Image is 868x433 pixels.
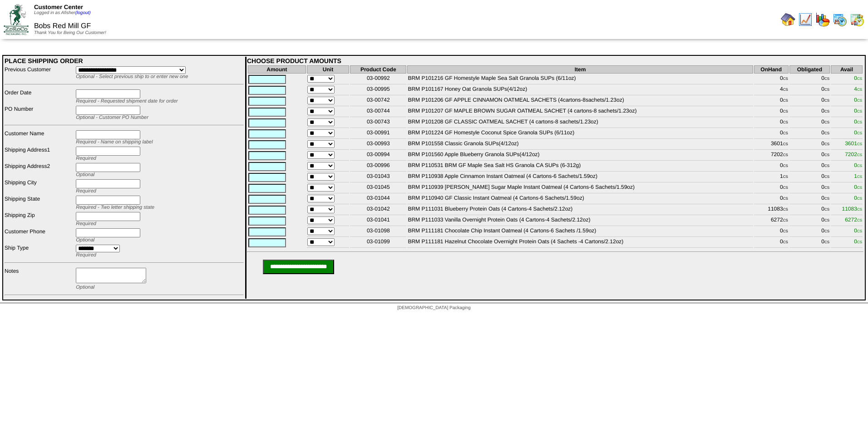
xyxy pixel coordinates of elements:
[857,131,862,135] span: CS
[34,30,106,35] span: Thank You for Being Our Customer!
[407,227,753,237] td: BRM P111181 Chocolate Chip Instant Oatmeal (4 Cartons-6 Sachets /1.59oz)
[789,151,830,161] td: 0
[397,305,470,310] span: [DEMOGRAPHIC_DATA] Packaging
[4,130,74,145] td: Customer Name
[350,140,406,150] td: 03-00993
[783,175,788,179] span: CS
[824,120,829,124] span: CS
[783,98,788,103] span: CS
[783,109,788,113] span: CS
[845,140,862,147] span: 3601
[857,77,862,81] span: CS
[76,205,154,210] span: Required - Two letter shipping state
[854,86,862,92] span: 4
[783,77,788,81] span: CS
[850,12,864,27] img: calendarinout.gif
[754,238,789,248] td: 0
[824,218,829,222] span: CS
[845,151,862,157] span: 7202
[76,285,94,290] span: Optional
[857,240,862,244] span: CS
[754,172,789,182] td: 1
[350,96,406,106] td: 03-00742
[824,131,829,135] span: CS
[824,207,829,212] span: CS
[798,12,813,27] img: line_graph.gif
[350,194,406,204] td: 03-01044
[783,229,788,233] span: CS
[407,107,753,117] td: BRM P101207 GF MAPLE BROWN SUGAR OATMEAL SACHET (4 cartons-8 sachets/1.23oz)
[857,164,862,168] span: CS
[350,238,406,248] td: 03-01099
[783,207,788,212] span: CS
[407,96,753,106] td: BRM P101206 GF APPLE CINNAMON OATMEAL SACHETS (4cartons-8sachets/1.23oz)
[350,227,406,237] td: 03-01098
[854,184,862,190] span: 0
[789,107,830,117] td: 0
[789,227,830,237] td: 0
[824,77,829,81] span: CS
[824,186,829,190] span: CS
[407,172,753,182] td: BRM P110938 Apple Cinnamon Instant Oatmeal (4 Cartons-6 Sachets/1.59oz)
[4,146,74,162] td: Shipping Address1
[76,252,96,258] span: Required
[4,89,74,104] td: Order Date
[789,238,830,248] td: 0
[789,172,830,182] td: 0
[789,205,830,215] td: 0
[845,216,862,223] span: 6272
[76,188,96,194] span: Required
[350,118,406,128] td: 03-00743
[857,186,862,190] span: CS
[350,183,406,193] td: 03-01045
[781,12,795,27] img: home.gif
[75,10,91,15] a: (logout)
[824,98,829,103] span: CS
[754,107,789,117] td: 0
[824,197,829,201] span: CS
[4,179,74,194] td: Shipping City
[789,140,830,150] td: 0
[833,12,847,27] img: calendarprod.gif
[783,186,788,190] span: CS
[754,183,789,193] td: 0
[754,140,789,150] td: 3601
[407,65,753,74] th: Item
[34,4,83,10] span: Customer Center
[350,172,406,182] td: 03-01043
[76,115,148,120] span: Optional - Customer PO Number
[824,164,829,168] span: CS
[247,57,863,64] div: CHOOSE PRODUCT AMOUNTS
[754,216,789,226] td: 6272
[854,238,862,245] span: 0
[824,109,829,113] span: CS
[857,98,862,103] span: CS
[754,65,789,74] th: OnHand
[407,216,753,226] td: BRM P111033 Vanilla Overnight Protein Oats (4 Cartons-4 Sachets/2.12oz)
[754,74,789,84] td: 0
[407,194,753,204] td: BRM P110940 GF Classic Instant Oatmeal (4 Cartons-6 Sachets/1.59oz)
[754,85,789,95] td: 4
[754,96,789,106] td: 0
[857,175,862,179] span: CS
[789,183,830,193] td: 0
[854,162,862,168] span: 0
[783,197,788,201] span: CS
[789,118,830,128] td: 0
[350,74,406,84] td: 03-00992
[789,65,830,74] th: Obligated
[857,142,862,146] span: CS
[854,75,862,81] span: 0
[754,194,789,204] td: 0
[857,120,862,124] span: CS
[4,244,74,258] td: Ship Type
[824,229,829,233] span: CS
[789,216,830,226] td: 0
[857,229,862,233] span: CS
[824,175,829,179] span: CS
[407,129,753,139] td: BRM P101224 GF Homestyle Coconut Spice Granola SUPs (6/11oz)
[789,85,830,95] td: 0
[407,238,753,248] td: BRM P111181 Hazelnut Chocolate Overnight Protein Oats (4 Sachets -4 Cartons/2.12oz)
[783,131,788,135] span: CS
[789,162,830,172] td: 0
